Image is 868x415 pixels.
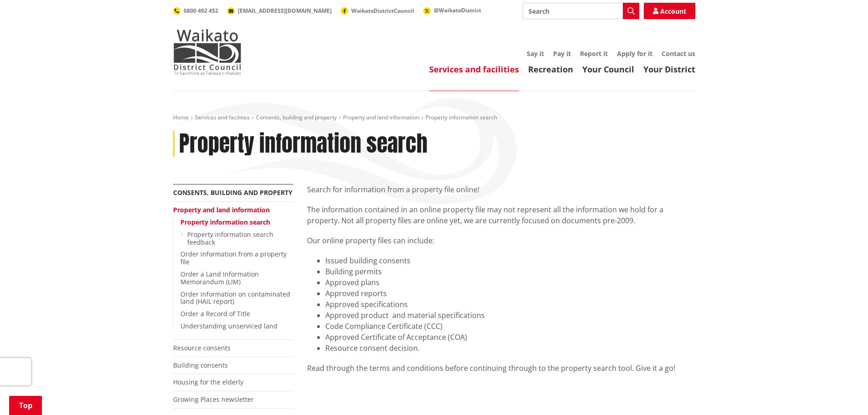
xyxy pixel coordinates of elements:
[173,395,254,404] a: Growing Places newsletter
[644,3,695,19] a: Account
[429,64,519,75] a: Services and facilities
[325,255,695,266] li: Issued building consents
[643,64,695,75] a: Your District
[173,113,189,121] a: Home
[617,49,652,58] a: Apply for it
[184,7,218,15] span: 0800 492 452
[434,6,481,14] span: @WaikatoDistrict
[173,343,231,352] a: Resource consents
[180,290,290,306] a: Order information on contaminated land (HAIL report)
[325,277,695,288] li: Approved plans
[325,266,695,277] li: Building permits
[180,322,277,330] a: Understanding unserviced land
[179,131,427,157] h1: Property information search
[325,321,695,332] li: Code Compliance Certificate (CCC)
[173,29,241,75] img: Waikato District Council - Te Kaunihera aa Takiwaa o Waikato
[173,114,695,122] nav: breadcrumb
[173,205,270,214] a: Property and land information
[528,64,573,75] a: Recreation
[180,309,250,318] a: Order a Record of Title
[307,363,695,374] div: Read through the terms and conditions before continuing through to the property search tool. Give...
[523,3,639,19] input: Search input
[187,230,273,246] a: Property information search feedback
[173,361,228,369] a: Building consents
[180,250,287,266] a: Order information from a property file
[9,396,42,415] a: Top
[173,188,293,197] a: Consents, building and property
[256,113,337,121] a: Consents, building and property
[426,113,497,121] span: Property information search
[307,236,434,246] span: Our online property files can include:
[195,113,250,121] a: Services and facilities
[227,7,332,15] a: [EMAIL_ADDRESS][DOMAIN_NAME]
[423,6,481,14] a: @WaikatoDistrict
[238,7,332,15] span: [EMAIL_ADDRESS][DOMAIN_NAME]
[553,49,571,58] a: Pay it
[307,204,695,226] p: The information contained in an online property file may not represent all the information we hol...
[173,7,218,15] a: 0800 492 452
[662,49,695,58] a: Contact us
[173,378,243,386] a: Housing for the elderly
[527,49,544,58] a: Say it
[180,270,259,286] a: Order a Land Information Memorandum (LIM)
[180,218,270,226] a: Property information search
[343,113,419,121] a: Property and land information
[325,310,695,321] li: Approved product and material specifications
[325,343,695,354] li: Resource consent decision.
[582,64,634,75] a: Your Council
[341,7,414,15] a: WaikatoDistrictCouncil
[580,49,608,58] a: Report it
[325,288,695,299] li: Approved reports
[307,184,695,195] p: Search for information from a property file online!
[325,299,695,310] li: Approved specifications
[325,332,695,343] li: Approved Certificate of Acceptance (COA)
[351,7,414,15] span: WaikatoDistrictCouncil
